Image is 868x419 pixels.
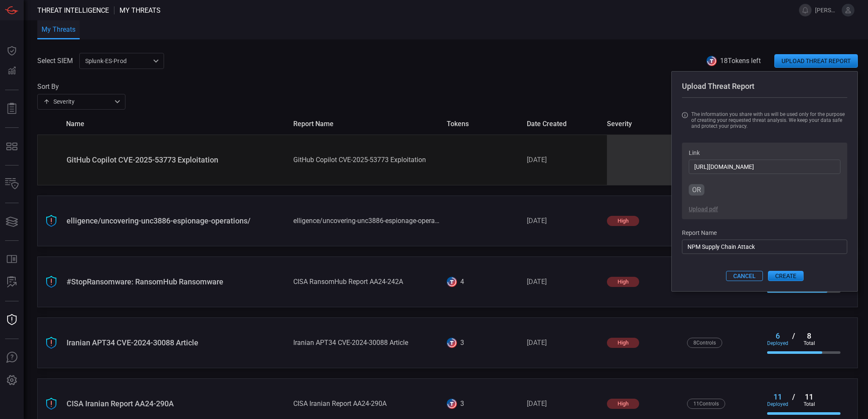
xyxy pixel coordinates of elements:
[607,399,639,409] div: high
[2,136,22,157] button: MITRE - Detection Posture
[2,310,22,330] button: Threat Intelligence
[2,370,22,391] button: Preferences
[67,399,287,408] div: CISA Iranian Report AA24-290A
[798,340,820,346] div: total
[527,278,600,286] div: [DATE]
[447,120,520,128] span: tokens
[607,277,639,287] div: high
[527,120,600,128] span: date created
[607,216,639,226] div: high
[689,149,840,156] label: Link
[293,120,440,128] span: report name
[67,277,287,286] div: #StopRansomware: RansomHub Ransomware
[767,331,788,340] div: 6
[798,331,820,340] div: 8
[767,401,788,407] div: deployed
[2,272,22,292] button: ALERT ANALYSIS
[798,401,820,407] div: total
[788,331,798,346] div: /
[687,338,722,348] div: 8 Control s
[2,99,22,119] button: Reports
[460,278,464,286] div: 4
[66,120,287,128] span: name
[689,184,704,196] div: OR
[798,392,820,401] div: 11
[687,399,725,409] div: 11 Control s
[682,240,847,254] input: Enter report name
[293,278,440,286] div: CISA RansomHub Report AA24-242A
[460,400,464,408] div: 3
[2,61,22,81] button: Detections
[527,217,600,225] div: [DATE]
[43,97,112,106] div: Severity
[767,392,788,401] div: 11
[607,120,680,128] span: severity
[2,174,22,194] button: Inventory
[293,339,440,347] div: Iranian APT34 CVE-2024-30088 Article
[67,338,287,347] div: Iranian APT34 CVE-2024-30088 Article
[682,82,847,91] div: Upload Threat Report
[527,400,600,408] div: [DATE]
[767,340,788,346] div: deployed
[682,229,847,236] label: Report Name
[293,217,440,225] div: elligence/uncovering-unc3886-espionage-operations/
[37,6,109,14] span: Threat Intelligence
[2,249,22,270] button: Rule Catalog
[120,6,161,14] span: My Threats
[67,216,287,225] div: elligence/uncovering-unc3886-espionage-operations/
[788,392,798,407] div: /
[774,54,858,68] button: UPLOAD THREAT REPORT
[293,400,440,408] div: CISA Iranian Report AA24-290A
[85,57,150,65] p: Splunk-ES-Prod
[37,57,73,65] label: Select SIEM
[720,57,761,65] span: 18 Tokens left
[815,7,838,14] span: [PERSON_NAME].brand
[67,155,287,164] div: GitHub Copilot CVE-2025-53773 Exploitation
[293,156,440,164] div: GitHub Copilot CVE-2025-53773 Exploitation
[726,271,763,281] button: CANCEL
[2,41,22,61] button: Dashboard
[607,338,639,348] div: high
[689,160,840,174] input: Type or paste URL
[37,20,80,39] button: My Threats
[2,347,22,368] button: Ask Us A Question
[768,271,804,281] button: CREATE
[460,339,464,347] div: 3
[527,339,600,347] div: [DATE]
[691,111,847,129] span: The information you share with us will be used only for the purpose of creating your requested th...
[527,156,600,164] div: [DATE]
[2,212,22,232] button: Cards
[37,83,125,91] label: Sort By
[607,135,857,185] div: Dismissed - Dismissed by security team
